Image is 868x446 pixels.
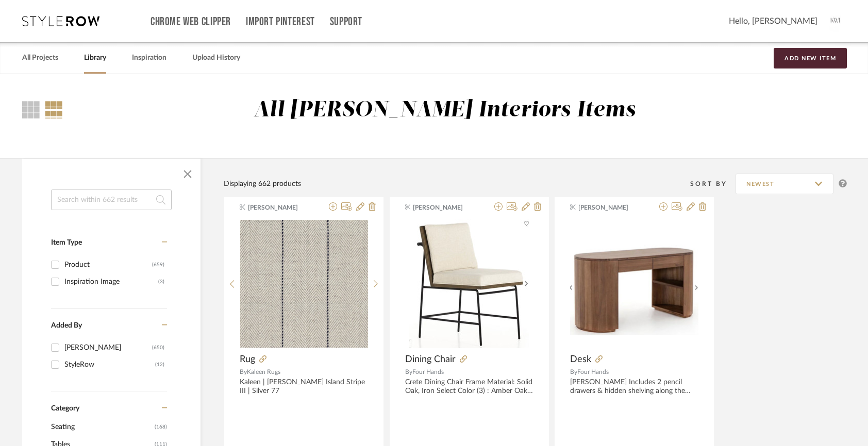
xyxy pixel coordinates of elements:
span: Category [51,404,79,413]
span: [PERSON_NAME] [578,203,643,212]
div: Inspiration Image [64,273,158,290]
img: Dining Chair [409,219,529,348]
button: Add New Item [774,48,847,68]
a: Upload History [192,51,240,65]
span: [PERSON_NAME] [413,203,478,212]
button: Close [177,164,198,184]
div: [PERSON_NAME] [64,339,152,356]
div: (3) [158,273,164,290]
span: Item Type [51,239,82,246]
a: All Projects [22,51,58,65]
span: By [570,369,577,375]
div: Crete Dining Chair Frame Material: Solid Oak, Iron Select Color (3) : Amber Oak, Midnight Iron wi... [405,378,533,396]
div: (650) [152,339,164,356]
span: Added By [51,322,82,329]
div: (659) [152,256,164,273]
span: By [240,369,247,375]
a: Inspiration [132,51,166,65]
div: Sort By [690,179,736,189]
span: Rug [240,354,255,365]
span: Hello, [PERSON_NAME] [729,15,817,27]
div: Displaying 662 products [224,178,301,190]
a: Chrome Web Clipper [151,18,231,26]
div: StyleRow [64,356,155,373]
img: Rug [240,220,368,348]
a: Support [330,18,362,26]
span: Dining Chair [405,354,456,365]
span: Seating [51,418,152,436]
div: Kaleen | [PERSON_NAME] Island Stripe III | Silver 77 [240,378,368,396]
a: Library [84,51,106,65]
span: Kaleen Rugs [247,369,280,375]
span: Four Hands [577,369,609,375]
img: avatar [825,10,847,32]
span: (168) [155,419,167,435]
div: [PERSON_NAME] Includes 2 pencil drawers & hidden shelving along the base Material: Thin Acacia Ve... [570,378,698,396]
span: Four Hands [412,369,444,375]
div: (12) [155,356,164,373]
img: Desk [570,232,698,335]
div: Product [64,256,152,273]
span: Desk [570,354,591,365]
span: By [405,369,412,375]
div: All [PERSON_NAME] Interiors Items [254,97,636,124]
span: [PERSON_NAME] [248,203,313,212]
a: Import Pinterest [246,18,315,26]
input: Search within 662 results [51,190,172,210]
